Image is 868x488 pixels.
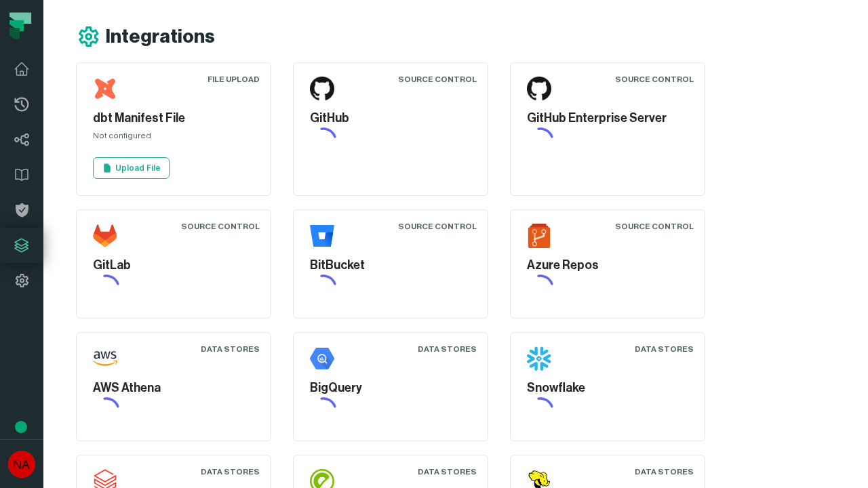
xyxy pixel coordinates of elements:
div: Data Stores [201,466,260,477]
h5: BigQuery [310,379,471,397]
a: Upload File [93,157,170,179]
img: BitBucket [310,224,334,248]
h5: AWS Athena [93,379,254,397]
div: Tooltip anchor [15,421,27,433]
div: File Upload [208,74,260,85]
h1: Integrations [106,25,215,49]
div: Data Stores [635,344,694,354]
h5: BitBucket [310,256,471,274]
img: avatar of No Repos Account [8,451,35,478]
img: Snowflake [527,346,551,371]
div: Data Stores [418,344,477,354]
h5: GitHub [310,109,471,127]
h5: Snowflake [527,379,688,397]
h5: dbt Manifest File [93,109,254,127]
img: GitLab [93,224,117,248]
img: GitHub [310,77,334,101]
div: Source Control [398,221,477,232]
h5: GitHub Enterprise Server [527,109,688,127]
div: Source Control [398,74,477,85]
h5: GitLab [93,256,254,274]
img: BigQuery [310,346,334,371]
img: AWS Athena [93,346,117,371]
img: Azure Repos [527,224,551,248]
div: Data Stores [418,466,477,477]
div: Data Stores [635,466,694,477]
div: Source Control [615,221,694,232]
div: Source Control [181,221,260,232]
div: Not configured [93,130,254,146]
img: dbt Manifest File [93,77,117,101]
div: Data Stores [201,344,260,354]
div: Source Control [615,74,694,85]
h5: Azure Repos [527,256,688,274]
img: GitHub Enterprise Server [527,77,551,101]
